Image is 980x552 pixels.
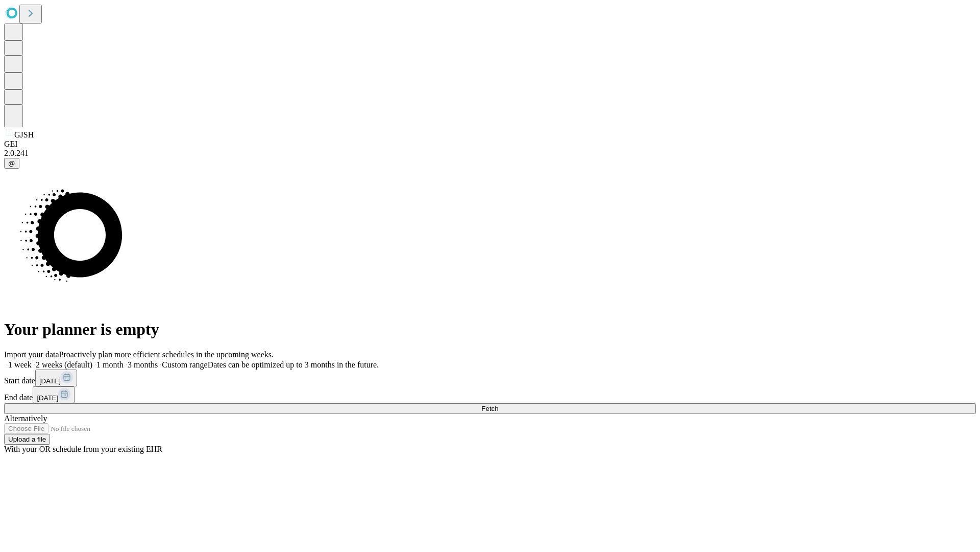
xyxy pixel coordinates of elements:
span: Custom range [162,360,207,369]
div: 2.0.241 [4,149,976,158]
span: [DATE] [37,394,58,402]
span: GJSH [14,130,34,139]
button: Fetch [4,403,976,414]
button: [DATE] [35,370,77,386]
span: 3 months [128,360,158,369]
button: @ [4,158,19,169]
span: [DATE] [39,377,61,385]
span: 1 week [8,360,32,369]
div: End date [4,386,976,403]
button: [DATE] [33,386,75,403]
span: Alternatively [4,414,47,423]
span: Dates can be optimized up to 3 months in the future. [208,360,379,369]
span: With your OR schedule from your existing EHR [4,445,162,453]
span: 2 weeks (default) [36,360,92,369]
span: @ [8,159,15,167]
span: Proactively plan more efficient schedules in the upcoming weeks. [59,350,274,359]
button: Upload a file [4,434,50,445]
span: Import your data [4,350,59,359]
div: GEI [4,140,976,149]
div: Start date [4,370,976,386]
span: Fetch [481,405,498,412]
span: 1 month [96,360,124,369]
h1: Your planner is empty [4,320,976,339]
